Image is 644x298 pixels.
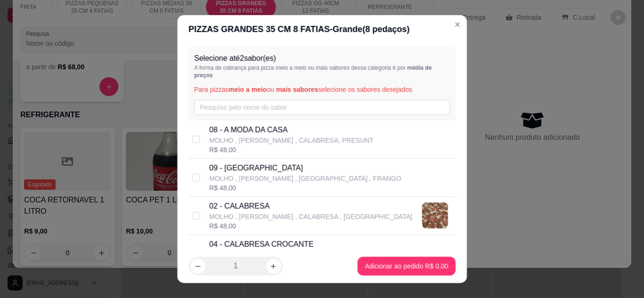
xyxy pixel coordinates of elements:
button: decrease-product-quantity [190,258,206,274]
button: Close [450,17,465,32]
input: Pesquise pelo nome do sabor [194,100,450,115]
p: 04 - CALABRESA CROCANTE [209,239,413,250]
button: Adicionar ao pedido R$ 0,00 [357,257,456,275]
p: 02 - CALABRESA [209,201,413,212]
img: product-image [422,202,448,228]
p: MOLHO , [PERSON_NAME] , CALABRESA , [GEOGRAPHIC_DATA] [209,212,413,221]
p: MOLHO , [PERSON_NAME] , [GEOGRAPHIC_DATA] , FRANGO [209,174,401,183]
div: R$ 48,00 [209,183,401,193]
div: R$ 48,00 [209,221,413,231]
p: Selecione até 2 sabor(es) [194,53,450,64]
p: A forma de cobrança para pizza meio a meio ou mais sabores dessa categoria é por [194,64,450,79]
p: 08 - A MODA DA CASA [209,124,374,136]
p: MOLHO , [PERSON_NAME] , CALABRESA, PRESUNT [209,136,374,145]
button: increase-product-quantity [266,258,281,274]
p: 09 - [GEOGRAPHIC_DATA] [209,162,401,174]
p: Para pizzas ou selecione os sabores desejados [194,85,450,94]
p: 1 [233,260,238,272]
span: meio a meio [229,86,267,93]
div: R$ 48,00 [209,145,374,154]
span: mais sabores [276,86,318,93]
div: PIZZAS GRANDES 35 CM 8 FATIAS - Grande ( 8 pedaços) [189,23,456,36]
span: média de preços [194,64,432,79]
